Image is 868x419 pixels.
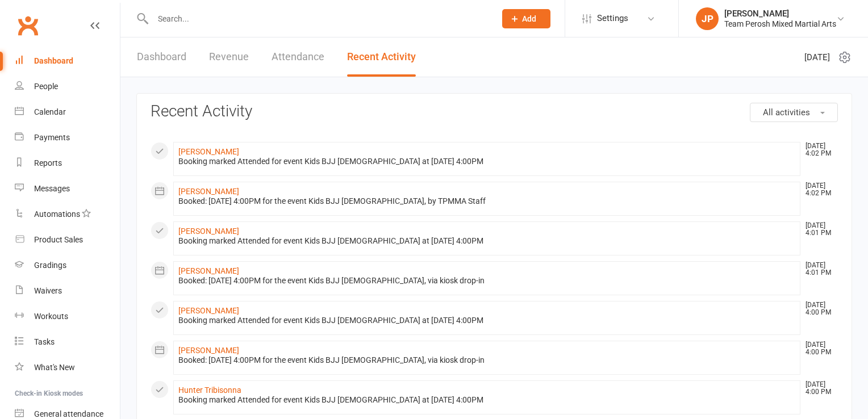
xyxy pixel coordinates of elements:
[34,286,62,295] div: Waivers
[15,48,120,74] a: Dashboard
[178,196,795,206] div: Booked: [DATE] 4:00PM for the event Kids BJJ [DEMOGRAPHIC_DATA], by TPMMA Staff
[15,278,120,304] a: Waivers
[178,147,239,156] a: [PERSON_NAME]
[15,74,120,99] a: People
[15,253,120,278] a: Gradings
[800,381,837,396] time: [DATE] 4:00 PM
[15,99,120,125] a: Calendar
[34,363,75,372] div: What's New
[15,202,120,227] a: Automations
[34,209,80,219] div: Automations
[178,395,795,405] div: Booking marked Attended for event Kids BJJ [DEMOGRAPHIC_DATA] at [DATE] 4:00PM
[800,301,837,316] time: [DATE] 4:00 PM
[522,14,536,23] span: Add
[502,9,550,28] button: Add
[14,11,42,40] a: Clubworx
[800,262,837,276] time: [DATE] 4:01 PM
[178,236,795,246] div: Booking marked Attended for event Kids BJJ [DEMOGRAPHIC_DATA] at [DATE] 4:00PM
[34,409,103,418] div: General attendance
[178,346,239,355] a: [PERSON_NAME]
[800,222,837,237] time: [DATE] 4:01 PM
[15,329,120,355] a: Tasks
[151,103,838,120] h3: Recent Activity
[34,158,62,167] div: Reports
[178,157,795,166] div: Booking marked Attended for event Kids BJJ [DEMOGRAPHIC_DATA] at [DATE] 4:00PM
[34,261,66,270] div: Gradings
[597,6,628,31] span: Settings
[763,107,810,118] span: All activities
[178,227,239,236] a: [PERSON_NAME]
[34,312,68,321] div: Workouts
[178,355,795,365] div: Booked: [DATE] 4:00PM for the event Kids BJJ [DEMOGRAPHIC_DATA], via kiosk drop-in
[696,7,719,30] div: JP
[34,82,58,91] div: People
[34,337,55,346] div: Tasks
[178,386,241,395] a: Hunter Tribisonna
[724,9,836,19] div: [PERSON_NAME]
[724,19,836,29] div: Team Perosh Mixed Martial Arts
[15,304,120,329] a: Workouts
[209,37,249,77] a: Revenue
[34,133,70,142] div: Payments
[15,355,120,380] a: What's New
[178,306,239,315] a: [PERSON_NAME]
[15,125,120,150] a: Payments
[178,316,795,325] div: Booking marked Attended for event Kids BJJ [DEMOGRAPHIC_DATA] at [DATE] 4:00PM
[34,184,70,193] div: Messages
[137,37,186,77] a: Dashboard
[750,103,838,122] button: All activities
[34,235,83,244] div: Product Sales
[149,11,487,27] input: Search...
[347,37,416,77] a: Recent Activity
[15,176,120,202] a: Messages
[800,182,837,197] time: [DATE] 4:02 PM
[272,37,324,77] a: Attendance
[15,150,120,176] a: Reports
[178,276,795,286] div: Booked: [DATE] 4:00PM for the event Kids BJJ [DEMOGRAPHIC_DATA], via kiosk drop-in
[34,56,73,65] div: Dashboard
[804,51,830,64] span: [DATE]
[178,187,239,196] a: [PERSON_NAME]
[15,227,120,253] a: Product Sales
[800,143,837,157] time: [DATE] 4:02 PM
[34,107,66,116] div: Calendar
[178,266,239,275] a: [PERSON_NAME]
[800,341,837,356] time: [DATE] 4:00 PM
